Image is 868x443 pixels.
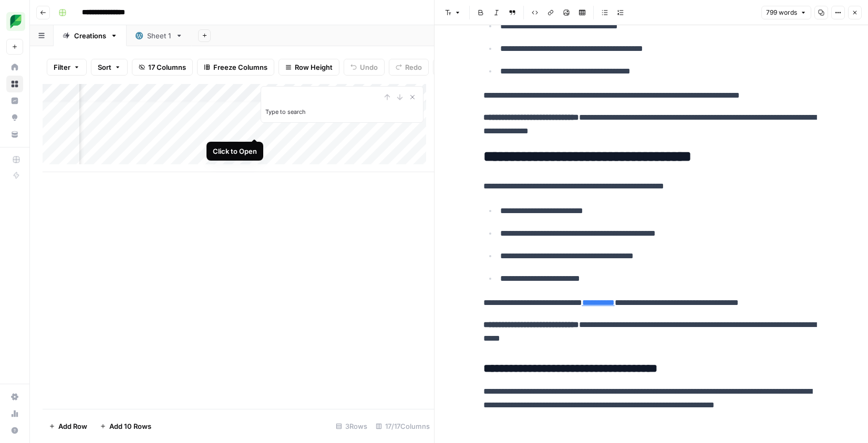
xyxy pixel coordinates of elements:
[6,109,23,126] a: Opportunities
[54,62,70,72] span: Filter
[127,25,192,46] a: Sheet 1
[6,388,23,405] a: Settings
[761,6,811,19] button: 799 words
[197,59,274,76] button: Freeze Columns
[6,76,23,92] a: Browse
[6,8,23,35] button: Workspace: SproutSocial
[6,59,23,76] a: Home
[47,59,87,76] button: Filter
[332,418,371,435] div: 3 Rows
[6,126,23,143] a: Your Data
[766,8,797,17] span: 799 words
[213,146,257,156] div: Click to Open
[265,108,306,115] label: Type to search
[6,92,23,109] a: Insights
[132,59,193,76] button: 17 Columns
[360,62,378,72] span: Undo
[389,59,429,76] button: Redo
[344,59,385,76] button: Undo
[278,59,339,76] button: Row Height
[147,30,171,41] div: Sheet 1
[405,62,422,72] span: Redo
[6,12,25,31] img: SproutSocial Logo
[94,418,158,435] button: Add 10 Rows
[98,62,111,72] span: Sort
[371,418,434,435] div: 17/17 Columns
[406,91,419,103] button: Close Search
[91,59,128,76] button: Sort
[58,421,87,431] span: Add Row
[54,25,127,46] a: Creations
[148,62,186,72] span: 17 Columns
[43,418,94,435] button: Add Row
[109,421,151,431] span: Add 10 Rows
[6,422,23,439] button: Help + Support
[295,62,333,72] span: Row Height
[74,30,106,41] div: Creations
[213,62,267,72] span: Freeze Columns
[6,405,23,422] a: Usage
